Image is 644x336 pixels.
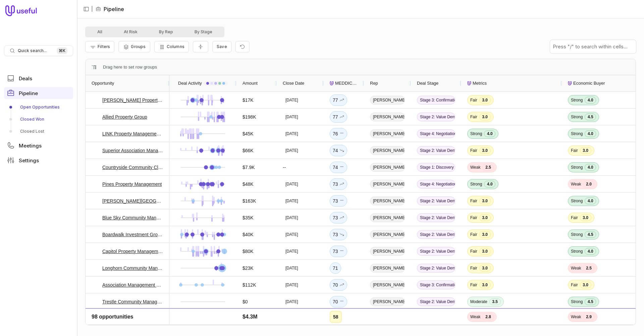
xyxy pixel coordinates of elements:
[285,181,298,187] time: [DATE]
[102,281,163,289] a: Association Management Group, Inc. Deal
[583,265,594,271] span: 2.5
[479,198,491,204] span: 3.0
[370,163,405,172] span: [PERSON_NAME]
[339,247,344,255] span: No change
[102,130,163,138] a: LINK Property Management - New Deal
[285,114,298,120] time: [DATE]
[585,164,596,171] span: 4.0
[4,72,73,84] a: Deals
[285,249,298,254] time: [DATE]
[333,264,338,272] div: 71
[580,147,591,154] span: 3.0
[243,314,254,323] div: $27K
[57,47,67,54] kbd: ⌘ K
[335,79,358,87] span: MEDDICC Score
[470,265,477,271] span: Fair
[473,79,487,87] span: Metrics
[118,41,150,52] button: Group Pipeline
[235,41,250,53] button: Reset view
[92,79,114,87] span: Opportunity
[580,214,591,221] span: 3.0
[417,79,438,87] span: Deal Stage
[243,79,258,87] span: Amount
[585,130,596,137] span: 4.0
[18,48,47,53] span: Quick search...
[580,282,591,288] span: 3.0
[333,163,344,171] div: 74
[339,130,344,138] span: No change
[285,148,298,153] time: [DATE]
[417,230,455,239] span: Stage 2: Value Demonstration
[370,113,405,121] span: [PERSON_NAME]
[370,264,405,272] span: [PERSON_NAME]
[102,180,162,188] a: Pines Property Management
[489,298,501,305] span: 3.5
[585,198,596,204] span: 4.0
[19,143,42,148] span: Meetings
[470,215,477,220] span: Fair
[285,215,298,220] time: [DATE]
[243,281,256,289] div: $112K
[479,214,491,221] span: 3.0
[283,79,304,87] span: Close Date
[167,44,184,49] span: Columns
[217,44,227,49] span: Save
[103,63,157,71] span: Drag here to set row groups
[370,281,405,289] span: [PERSON_NAME]
[243,264,254,272] div: $23K
[479,265,491,271] span: 3.0
[19,158,39,163] span: Settings
[470,165,480,170] span: Weak
[370,230,405,239] span: [PERSON_NAME]
[479,114,491,120] span: 3.0
[243,130,254,138] div: $45K
[333,197,344,205] div: 73
[4,139,73,152] a: Meetings
[470,198,477,204] span: Fair
[285,232,298,237] time: [DATE]
[417,146,455,155] span: Stage 2: Value Demonstration
[417,197,455,205] span: Stage 2: Value Demonstration
[333,180,344,188] div: 73
[4,87,73,99] a: Pipeline
[479,282,491,288] span: 3.0
[571,299,583,304] span: Strong
[370,297,405,306] span: [PERSON_NAME]
[285,265,298,271] time: [DATE]
[102,146,163,155] a: Superior Association Management Deal
[571,282,578,288] span: Fair
[339,298,344,306] span: No change
[571,249,583,254] span: Strong
[333,214,344,222] div: 73
[243,180,254,188] div: $48K
[285,198,298,204] time: [DATE]
[370,247,405,256] span: [PERSON_NAME]
[470,148,477,153] span: Fair
[91,5,93,13] span: |
[243,298,248,306] div: $0
[243,163,255,171] div: $7.9K
[285,282,298,288] time: [DATE]
[102,214,163,222] a: Blue Sky Community Management, LLC Deal
[585,97,596,103] span: 4.0
[479,147,491,154] span: 3.0
[571,114,583,120] span: Strong
[4,126,73,137] a: Closed Lost
[417,113,455,121] span: Stage 2: Value Demonstration
[19,76,32,81] span: Deals
[243,247,254,255] div: $80K
[184,28,223,36] button: By Stage
[333,247,344,255] div: 73
[370,129,405,138] span: [PERSON_NAME]
[484,181,495,187] span: 4.0
[96,5,124,13] li: Pipeline
[370,180,405,188] span: [PERSON_NAME]
[370,79,378,87] span: Rep
[333,230,344,239] div: 73
[470,249,477,254] span: Fair
[571,232,583,237] span: Strong
[571,198,583,204] span: Strong
[417,180,455,188] span: Stage 4: Negotiation
[573,79,605,87] span: Economic Buyer
[470,131,482,136] span: Strong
